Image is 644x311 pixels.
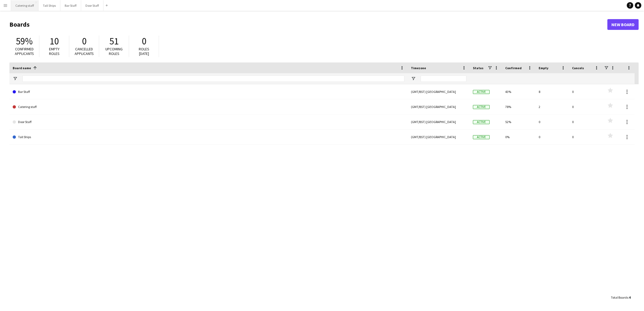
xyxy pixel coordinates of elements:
[109,35,119,47] span: 51
[607,19,639,30] a: New Board
[535,114,569,129] div: 0
[572,66,584,70] span: Cancels
[60,0,81,11] button: Bar Staff
[569,130,602,144] div: 0
[49,47,60,56] span: Empty roles
[473,135,490,139] span: Active
[81,0,103,11] button: Door Staff
[142,35,146,47] span: 0
[411,76,416,81] button: Open Filter Menu
[82,35,86,47] span: 0
[13,84,404,99] a: Bar Staff
[505,66,522,70] span: Confirmed
[473,120,490,124] span: Active
[13,99,404,114] a: Catering staff
[13,66,31,70] span: Board name
[16,35,33,47] span: 59%
[15,47,34,56] span: Confirmed applicants
[408,99,470,114] div: (GMT/BST) [GEOGRAPHIC_DATA]
[535,99,569,114] div: 2
[408,130,470,144] div: (GMT/BST) [GEOGRAPHIC_DATA]
[535,130,569,144] div: 0
[502,114,535,129] div: 52%
[421,75,466,82] input: Timezone Filter Input
[9,20,607,29] h1: Boards
[13,76,18,81] button: Open Filter Menu
[611,295,628,299] span: Total Boards
[539,66,548,70] span: Empty
[75,47,94,56] span: Cancelled applicants
[535,84,569,99] div: 8
[502,130,535,144] div: 0%
[569,99,602,114] div: 0
[408,84,470,99] div: (GMT/BST) [GEOGRAPHIC_DATA]
[502,84,535,99] div: 43%
[411,66,426,70] span: Timezone
[473,66,483,70] span: Status
[105,47,123,56] span: Upcoming roles
[50,35,59,47] span: 10
[11,0,39,11] button: Catering staff
[408,114,470,129] div: (GMT/BST) [GEOGRAPHIC_DATA]
[473,105,490,109] span: Active
[39,0,60,11] button: Tall Ships
[22,75,404,82] input: Board name Filter Input
[569,114,602,129] div: 0
[611,292,631,303] div: :
[13,130,404,145] a: Tall Ships
[139,47,149,56] span: Roles [DATE]
[502,99,535,114] div: 78%
[569,84,602,99] div: 0
[473,90,490,94] span: Active
[13,114,404,130] a: Door Staff
[629,295,631,299] span: 4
